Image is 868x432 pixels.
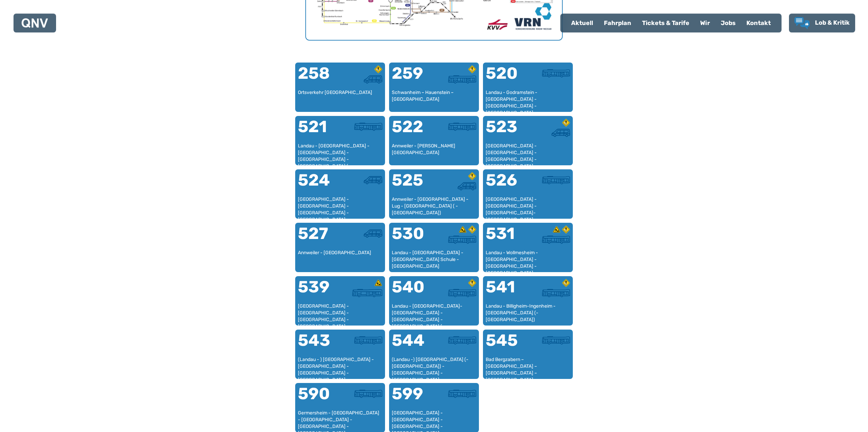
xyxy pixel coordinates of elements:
img: Überlandbus [448,390,476,398]
div: [GEOGRAPHIC_DATA] - [GEOGRAPHIC_DATA] - [GEOGRAPHIC_DATA] - [GEOGRAPHIC_DATA] - [GEOGRAPHIC_DATA]... [298,303,382,323]
img: Überlandbus [542,236,570,244]
img: Überlandbus [542,336,570,344]
div: 545 [486,332,528,357]
div: 527 [298,225,340,250]
img: Überlandbus [354,123,382,131]
img: Überlandbus [448,289,476,297]
div: 540 [392,279,434,303]
img: Kleinbus [552,129,570,137]
div: 523 [486,119,528,143]
img: Überlandbus [448,75,476,83]
div: 544 [392,332,434,357]
div: 520 [486,65,528,90]
div: [GEOGRAPHIC_DATA] - [GEOGRAPHIC_DATA] - [GEOGRAPHIC_DATA]-[GEOGRAPHIC_DATA] [486,196,570,216]
div: 599 [392,386,434,410]
div: Bad Bergzabern – [GEOGRAPHIC_DATA] – [GEOGRAPHIC_DATA] – [GEOGRAPHIC_DATA] [486,356,570,376]
div: (Landau - ) [GEOGRAPHIC_DATA] - [GEOGRAPHIC_DATA] - [GEOGRAPHIC_DATA] - [GEOGRAPHIC_DATA] [298,356,382,376]
div: 590 [298,386,340,410]
div: Landau - Wollmesheim - [GEOGRAPHIC_DATA] - [GEOGRAPHIC_DATA] - [GEOGRAPHIC_DATA] - [GEOGRAPHIC_DATA] [486,249,570,269]
a: Kontakt [741,14,776,32]
img: Überlandbus [354,390,382,398]
img: Überlandbus [448,236,476,244]
div: Landau - [GEOGRAPHIC_DATA] - [GEOGRAPHIC_DATA] Schule - [GEOGRAPHIC_DATA] [392,249,476,269]
a: Jobs [715,14,741,32]
div: 539 [298,279,340,303]
div: Landau - Billigheim-Ingenheim - [GEOGRAPHIC_DATA] (- [GEOGRAPHIC_DATA]) [486,303,570,323]
div: [GEOGRAPHIC_DATA] - [GEOGRAPHIC_DATA] - [GEOGRAPHIC_DATA] - [GEOGRAPHIC_DATA] [486,143,570,163]
a: QNV Logo [22,16,48,30]
img: Überlandbus [448,123,476,131]
a: Aktuell [566,14,598,32]
div: [GEOGRAPHIC_DATA] - [GEOGRAPHIC_DATA] - [GEOGRAPHIC_DATA] - [GEOGRAPHIC_DATA] - [GEOGRAPHIC_DATA] [298,196,382,216]
div: (Landau -) [GEOGRAPHIC_DATA] (- [GEOGRAPHIC_DATA]) - [GEOGRAPHIC_DATA] - [GEOGRAPHIC_DATA] [392,356,476,376]
div: 543 [298,332,340,357]
div: 530 [392,225,434,250]
div: Annweiler - [GEOGRAPHIC_DATA] - Lug - [GEOGRAPHIC_DATA] ( - [GEOGRAPHIC_DATA]) [392,196,476,216]
div: Landau - [GEOGRAPHIC_DATA]-[GEOGRAPHIC_DATA] - [GEOGRAPHIC_DATA] - [GEOGRAPHIC_DATA] (- [GEOGRAPH... [392,303,476,323]
img: Kleinbus [364,176,382,184]
img: Stadtbus [352,289,382,297]
img: Überlandbus [448,336,476,344]
div: Landau - Godramstein - [GEOGRAPHIC_DATA] - [GEOGRAPHIC_DATA] - [GEOGRAPHIC_DATA] [486,89,570,109]
div: Ortsverkehr [GEOGRAPHIC_DATA] [298,89,382,109]
a: Wir [695,14,715,32]
div: 524 [298,172,340,196]
img: Überlandbus [542,289,570,297]
img: Kleinbus [458,182,476,190]
div: 526 [486,172,528,196]
a: Lob & Kritik [794,17,850,29]
img: Überlandbus [542,176,570,184]
div: 541 [486,279,528,303]
div: 259 [392,65,434,90]
div: 258 [298,65,340,90]
img: QNV Logo [22,18,48,28]
div: 522 [392,119,434,143]
img: Kleinbus [364,230,382,238]
div: Landau - [GEOGRAPHIC_DATA] - [GEOGRAPHIC_DATA] - [GEOGRAPHIC_DATA] - [GEOGRAPHIC_DATA] ( - [GEOGR... [298,143,382,163]
a: Tickets & Tarife [637,14,695,32]
div: Annweiler - [GEOGRAPHIC_DATA] [298,249,382,269]
div: 521 [298,119,340,143]
a: Fahrplan [598,14,637,32]
img: Kleinbus [364,75,382,83]
div: Schwanheim – Hauenstein – [GEOGRAPHIC_DATA] [392,89,476,109]
div: 525 [392,172,434,196]
div: Germersheim - [GEOGRAPHIC_DATA] - [GEOGRAPHIC_DATA] - [GEOGRAPHIC_DATA] - [GEOGRAPHIC_DATA] - [GE... [298,410,382,430]
div: 531 [486,225,528,250]
img: Überlandbus [542,69,570,77]
div: Annweiler - [PERSON_NAME][GEOGRAPHIC_DATA] [392,143,476,163]
div: [GEOGRAPHIC_DATA] - [GEOGRAPHIC_DATA] - [GEOGRAPHIC_DATA] - [GEOGRAPHIC_DATA] - [GEOGRAPHIC_DATA] [392,410,476,430]
span: Lob & Kritik [815,19,850,26]
img: Überlandbus [354,336,382,344]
